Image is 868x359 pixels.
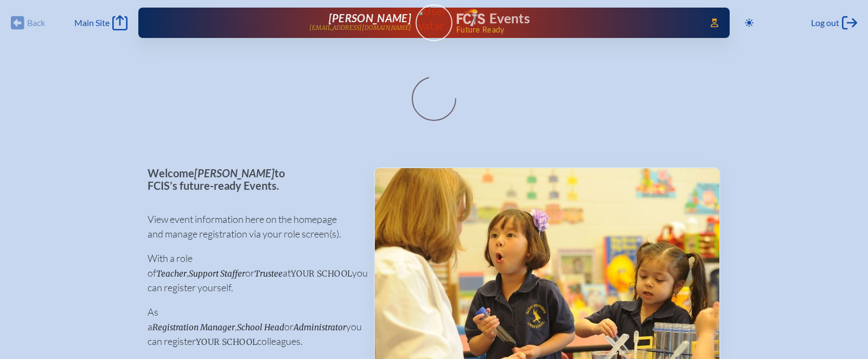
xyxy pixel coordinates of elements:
[456,26,695,34] span: Future Ready
[416,4,452,41] a: User Avatar
[152,322,235,332] span: Registration Manager
[74,17,110,28] span: Main Site
[293,322,346,332] span: Administrator
[196,337,257,347] span: your school
[309,24,411,31] p: [EMAIL_ADDRESS][DOMAIN_NAME]
[457,9,695,34] div: FCIS Events — Future ready
[189,268,245,279] span: Support Staffer
[811,17,839,28] span: Log out
[156,268,187,279] span: Teacher
[173,12,411,34] a: [PERSON_NAME][EMAIL_ADDRESS][DOMAIN_NAME]
[411,4,457,33] img: User Avatar
[237,322,284,332] span: School Head
[148,305,356,349] p: As a , or you can register colleagues.
[254,268,283,279] span: Trustee
[194,166,275,179] span: [PERSON_NAME]
[148,167,356,191] p: Welcome to FCIS’s future-ready Events.
[74,15,127,30] a: Main Site
[329,11,411,24] span: [PERSON_NAME]
[291,268,352,279] span: your school
[148,251,356,295] p: With a role of , or at you can register yourself.
[148,212,356,241] p: View event information here on the homepage and manage registration via your role screen(s).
